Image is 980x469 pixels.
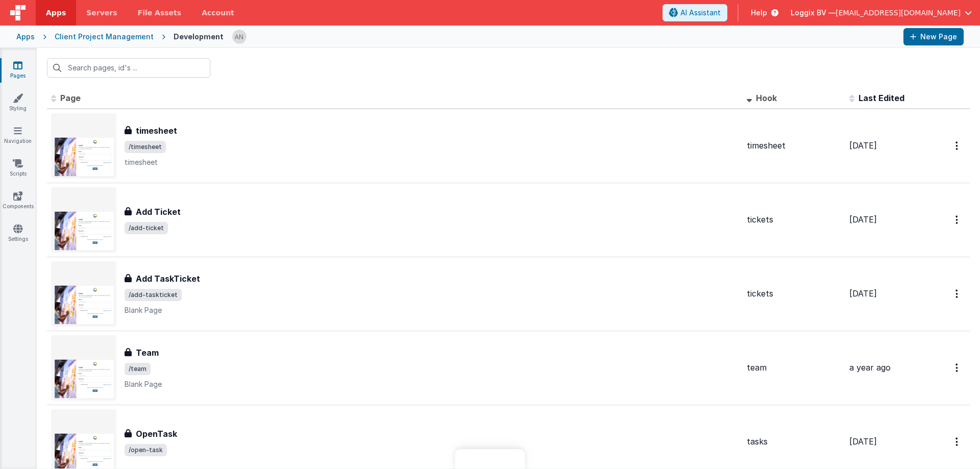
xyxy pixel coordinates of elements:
[136,347,159,359] h3: Team
[849,140,877,151] span: [DATE]
[949,357,966,378] button: Options
[849,362,891,373] span: a year ago
[747,214,841,226] div: tickets
[903,28,964,45] button: New Page
[136,206,181,218] h3: Add Ticket
[849,436,877,447] span: [DATE]
[125,141,166,153] span: /timesheet
[949,135,966,156] button: Options
[756,93,777,103] span: Hook
[836,8,961,18] span: [EMAIL_ADDRESS][DOMAIN_NAME]
[663,4,727,21] button: AI Assistant
[125,289,182,301] span: /add-taskticket
[47,58,210,78] input: Search pages, id's ...
[747,436,841,448] div: tasks
[136,273,200,285] h3: Add TaskTicket
[747,362,841,374] div: team
[60,93,81,103] span: Page
[747,140,841,152] div: timesheet
[86,8,117,18] span: Servers
[55,32,154,42] div: Client Project Management
[232,30,247,44] img: f1d78738b441ccf0e1fcb79415a71bae
[16,32,35,42] div: Apps
[125,363,151,375] span: /team
[747,288,841,300] div: tickets
[125,444,167,456] span: /open-task
[949,283,966,304] button: Options
[791,8,836,18] span: Loggix BV —
[138,8,182,18] span: File Assets
[859,93,904,103] span: Last Edited
[125,305,739,315] p: Blank Page
[136,125,177,137] h3: timesheet
[751,8,767,18] span: Help
[849,214,877,225] span: [DATE]
[125,222,168,234] span: /add-ticket
[46,8,66,18] span: Apps
[174,32,224,42] div: Development
[136,428,177,440] h3: OpenTask
[949,431,966,452] button: Options
[849,288,877,299] span: [DATE]
[680,8,721,18] span: AI Assistant
[125,157,739,167] p: timesheet
[949,209,966,230] button: Options
[125,379,739,389] p: Blank Page
[791,8,972,18] button: Loggix BV — [EMAIL_ADDRESS][DOMAIN_NAME]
